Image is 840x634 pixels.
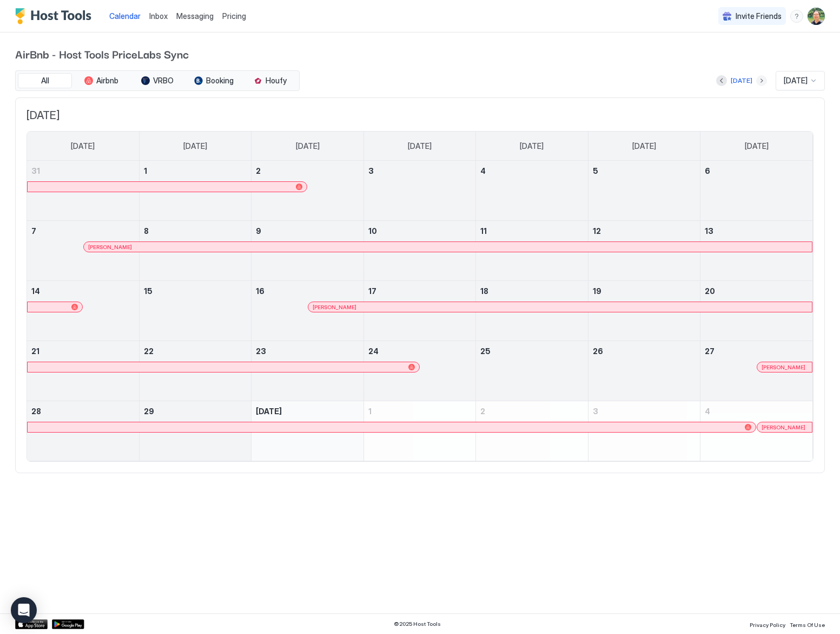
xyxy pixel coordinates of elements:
[476,221,587,241] a: September 11, 2025
[27,161,139,221] td: August 31, 2025
[222,11,246,21] span: Pricing
[731,76,752,86] div: [DATE]
[15,70,300,91] div: tab-group
[762,424,808,431] div: [PERSON_NAME]
[480,286,488,296] span: 18
[509,132,554,161] a: Thursday
[476,341,588,401] td: September 25, 2025
[139,221,251,281] td: September 8, 2025
[313,304,356,311] span: [PERSON_NAME]
[363,221,475,281] td: September 10, 2025
[15,45,825,62] span: AirBnb - Host Tools PriceLabs Sync
[52,619,84,629] div: Google Play Store
[397,132,442,161] a: Wednesday
[140,161,251,181] a: September 1, 2025
[593,226,601,236] span: 12
[296,141,320,151] span: [DATE]
[364,281,475,301] a: September 17, 2025
[153,76,174,86] span: VRBO
[139,341,251,401] td: September 22, 2025
[140,221,251,241] a: September 8, 2025
[31,166,40,175] span: 31
[588,341,700,401] td: September 26, 2025
[144,286,153,296] span: 15
[790,618,825,630] a: Terms Of Use
[88,244,132,251] span: [PERSON_NAME]
[206,76,234,86] span: Booking
[139,401,251,461] td: September 29, 2025
[700,341,812,361] a: September 27, 2025
[588,161,700,221] td: September 5, 2025
[476,281,588,341] td: September 18, 2025
[18,73,72,88] button: All
[252,281,363,301] a: September 16, 2025
[750,618,785,630] a: Privacy Policy
[790,10,803,23] div: menu
[705,166,710,175] span: 6
[176,10,214,22] a: Messaging
[130,73,184,88] button: VRBO
[15,8,96,24] a: Host Tools Logo
[364,161,475,181] a: September 3, 2025
[144,166,147,175] span: 1
[176,11,214,21] span: Messaging
[256,286,264,296] span: 16
[31,286,40,296] span: 14
[588,221,700,281] td: September 12, 2025
[74,73,128,88] button: Airbnb
[109,10,141,22] a: Calendar
[700,281,812,341] td: September 20, 2025
[285,132,330,161] a: Tuesday
[256,166,261,175] span: 2
[266,76,287,86] span: Houfy
[716,75,727,86] button: Previous month
[144,347,154,356] span: 22
[762,364,805,371] span: [PERSON_NAME]
[705,286,715,296] span: 20
[252,221,363,241] a: September 9, 2025
[476,341,587,361] a: September 25, 2025
[31,226,36,236] span: 7
[256,347,266,356] span: 23
[71,141,95,151] span: [DATE]
[588,281,700,301] a: September 19, 2025
[476,401,588,461] td: October 2, 2025
[252,281,363,341] td: September 16, 2025
[140,281,251,301] a: September 15, 2025
[27,401,139,421] a: September 28, 2025
[588,401,700,421] a: October 3, 2025
[700,401,812,421] a: October 4, 2025
[756,75,767,86] button: Next month
[363,281,475,341] td: September 17, 2025
[480,166,486,175] span: 4
[700,281,812,301] a: September 20, 2025
[588,221,700,241] a: September 12, 2025
[632,141,656,151] span: [DATE]
[700,221,812,241] a: September 13, 2025
[149,10,168,22] a: Inbox
[27,281,139,301] a: September 14, 2025
[252,221,363,281] td: September 9, 2025
[15,619,48,629] a: App Store
[368,407,372,416] span: 1
[243,73,297,88] button: Houfy
[364,401,475,421] a: October 1, 2025
[27,341,139,401] td: September 21, 2025
[252,341,363,361] a: September 23, 2025
[476,281,587,301] a: September 18, 2025
[27,109,813,122] span: [DATE]
[593,347,603,356] span: 26
[588,161,700,181] a: September 5, 2025
[183,141,207,151] span: [DATE]
[408,141,432,151] span: [DATE]
[705,347,715,356] span: 27
[140,341,251,361] a: September 22, 2025
[368,347,379,356] span: 24
[394,620,441,628] span: © 2025 Host Tools
[139,281,251,341] td: September 15, 2025
[149,11,168,21] span: Inbox
[252,341,363,401] td: September 23, 2025
[734,132,779,161] a: Saturday
[762,364,808,371] div: [PERSON_NAME]
[252,401,363,461] td: September 30, 2025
